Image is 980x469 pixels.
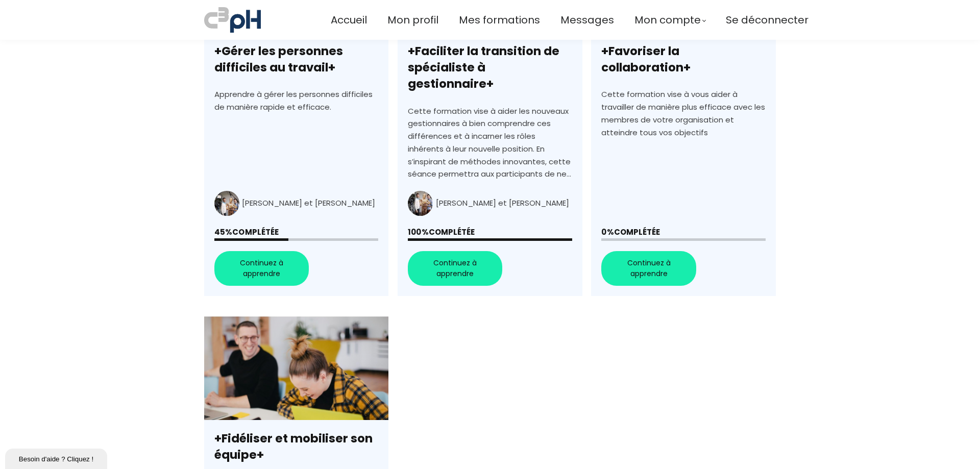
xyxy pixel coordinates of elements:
[560,12,614,29] a: Messages
[387,12,438,29] a: Mon profil
[634,12,701,29] span: Mon compte
[5,447,109,469] iframe: chat widget
[726,12,808,29] a: Se déconnecter
[459,12,540,29] a: Mes formations
[204,5,261,35] img: a70bc7685e0efc0bd0b04b3506828469.jpeg
[331,12,367,29] a: Accueil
